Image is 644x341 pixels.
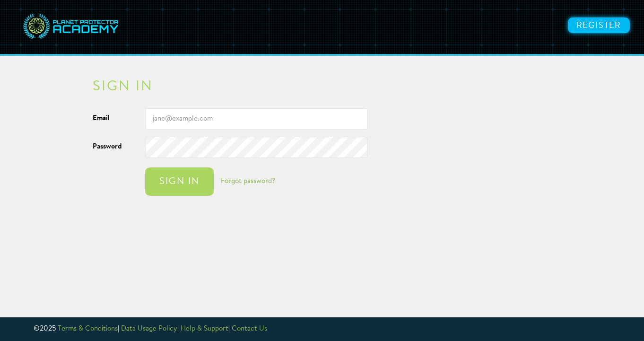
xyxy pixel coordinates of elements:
h2: Sign in [93,80,551,94]
a: Forgot password? [221,178,275,185]
div: Sign in [155,177,204,186]
a: Help & Support [181,325,228,332]
a: Register [568,17,630,33]
span: | [177,325,179,332]
input: jane@example.com [145,108,367,130]
img: svg+xml;base64,PD94bWwgdmVyc2lvbj0iMS4wIiBlbmNvZGluZz0idXRmLTgiPz4NCjwhLS0gR2VuZXJhdG9yOiBBZG9iZS... [21,7,121,47]
span: | [118,325,119,332]
span: 2025 [40,325,56,332]
label: Password [86,137,138,152]
a: Contact Us [232,325,267,332]
span: | [228,325,230,332]
a: Terms & Conditions [58,325,118,332]
label: Email [86,108,138,123]
button: Sign in [145,167,214,196]
span: © [34,325,40,332]
a: Data Usage Policy [121,325,177,332]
